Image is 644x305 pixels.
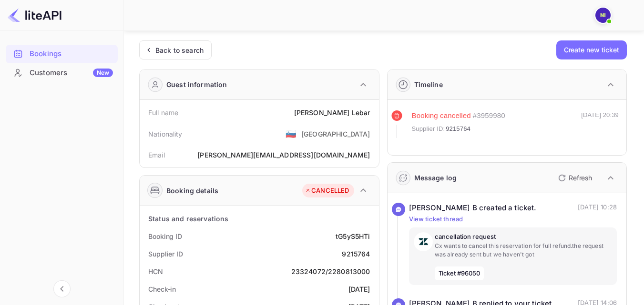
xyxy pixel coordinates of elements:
[435,266,484,281] span: Ticket #96050
[414,232,433,251] img: AwvSTEc2VUhQAAAAAElFTkSuQmCC
[8,8,61,23] img: LiteAPI logo
[409,215,617,224] p: View ticket thread
[53,280,71,297] button: Collapse navigation
[294,108,370,118] div: [PERSON_NAME] Lebar
[412,124,445,134] span: Supplier ID:
[286,125,296,142] span: United States
[93,69,113,77] div: New
[197,150,370,160] div: [PERSON_NAME][EMAIL_ADDRESS][DOMAIN_NAME]
[336,231,370,241] div: tG5yS5HTi
[6,64,118,82] div: CustomersNew
[6,45,118,63] div: Bookings
[342,249,370,259] div: 9215764
[578,203,617,214] p: [DATE] 10:28
[30,49,113,59] div: Bookings
[348,284,370,294] div: [DATE]
[301,129,370,139] div: [GEOGRAPHIC_DATA]
[166,79,227,89] div: Guest information
[148,249,183,259] div: Supplier ID
[414,79,443,89] div: Timeline
[148,129,183,139] div: Nationality
[305,186,349,196] div: CANCELLED
[6,45,118,62] a: Bookings
[569,173,592,183] p: Refresh
[148,284,176,294] div: Check-in
[30,68,113,79] div: Customers
[581,110,619,138] div: [DATE] 20:39
[148,214,228,224] div: Status and reservations
[595,8,611,23] img: N Ibadah
[412,110,471,121] div: Booking cancelled
[556,40,627,59] button: Create new ticket
[414,173,457,183] div: Message log
[148,231,182,241] div: Booking ID
[148,108,178,118] div: Full name
[446,124,470,134] span: 9215764
[291,266,370,276] div: 23324072/2280813000
[155,45,204,55] div: Back to search
[409,203,537,214] div: [PERSON_NAME] B created a ticket.
[148,266,163,276] div: HCN
[435,242,613,259] p: Cx wants to cancel this reservation for full refund.the request was already sent but we haven't got
[166,186,218,196] div: Booking details
[473,110,505,121] div: # 3959980
[6,64,118,81] a: CustomersNew
[148,150,165,160] div: Email
[552,170,596,186] button: Refresh
[435,232,613,242] p: cancellation request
